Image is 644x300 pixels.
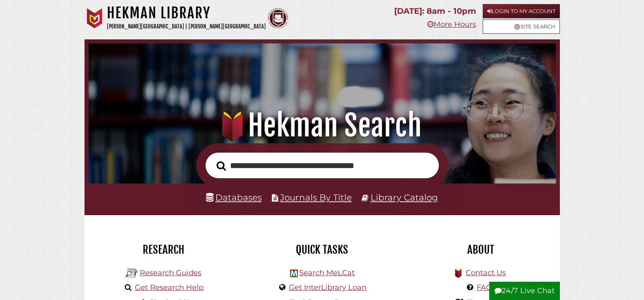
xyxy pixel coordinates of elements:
[249,243,395,257] h2: Quick Tasks
[477,283,496,292] a: FAQs
[135,283,204,292] a: Get Research Help
[85,8,105,28] img: Calvin University
[268,8,288,28] img: Calvin Theological Seminary
[466,268,506,277] a: Contact Us
[408,243,554,257] h2: About
[394,4,476,18] p: [DATE]: 8am - 10pm
[299,268,355,277] a: Search MeLCat
[371,192,438,203] a: Library Catalog
[217,161,226,171] i: Search
[206,192,262,203] a: Databases
[107,22,266,31] p: [PERSON_NAME][GEOGRAPHIC_DATA] | [PERSON_NAME][GEOGRAPHIC_DATA]
[98,108,546,143] h1: Hekman Search
[289,283,366,292] a: Get InterLibrary Loan
[126,267,138,279] img: Hekman Library Logo
[107,4,266,22] h1: Hekman Library
[483,4,560,18] a: Login to My Account
[212,159,230,173] button: Search
[483,19,560,34] a: Site Search
[290,270,298,277] img: Hekman Library Logo
[280,192,352,203] a: Journals By Title
[91,243,237,257] h2: Research
[140,268,202,277] a: Research Guides
[427,20,476,29] a: More Hours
